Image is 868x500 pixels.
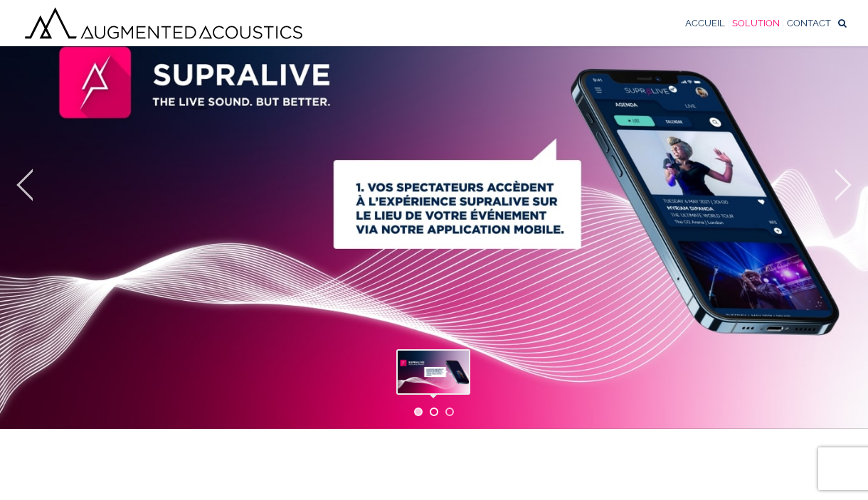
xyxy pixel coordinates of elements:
[445,408,454,416] a: jump to slide 3
[430,408,438,416] a: jump to slide 2
[392,351,474,393] img: visuel-supralive-solution2-1.jpg
[685,18,725,28] span: ACCUEIL
[414,408,423,416] a: jump to slide 1
[825,167,861,203] a: jump to the next slide
[732,18,780,28] span: SOLUTION
[787,18,831,28] span: CONTACT
[21,4,306,42] img: Augmented Acoustics Logo
[7,167,43,203] a: jump to the previous slide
